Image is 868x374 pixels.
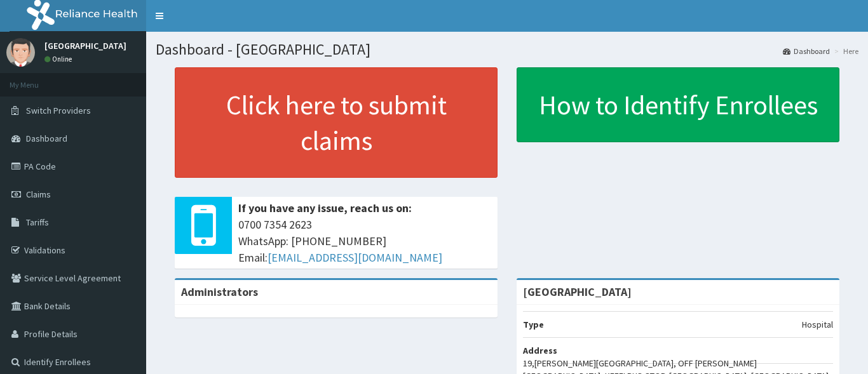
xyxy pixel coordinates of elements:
a: [EMAIL_ADDRESS][DOMAIN_NAME] [268,250,442,265]
p: Hospital [802,318,833,331]
img: User Image [6,38,35,67]
span: Switch Providers [26,105,91,116]
li: Here [831,46,858,57]
span: Dashboard [26,133,67,144]
p: [GEOGRAPHIC_DATA] [44,41,126,50]
a: Online [44,55,75,63]
a: Click here to submit claims [175,67,498,178]
strong: [GEOGRAPHIC_DATA] [523,284,632,299]
b: Address [523,345,557,356]
b: If you have any issue, reach us on: [238,201,412,215]
span: Claims [26,189,51,200]
a: Dashboard [783,46,830,57]
b: Type [523,319,544,330]
span: Tariffs [26,217,49,228]
a: How to Identify Enrollees [517,67,839,142]
b: Administrators [181,284,258,299]
h1: Dashboard - [GEOGRAPHIC_DATA] [156,41,858,58]
span: 0700 7354 2623 WhatsApp: [PHONE_NUMBER] Email: [238,217,491,265]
